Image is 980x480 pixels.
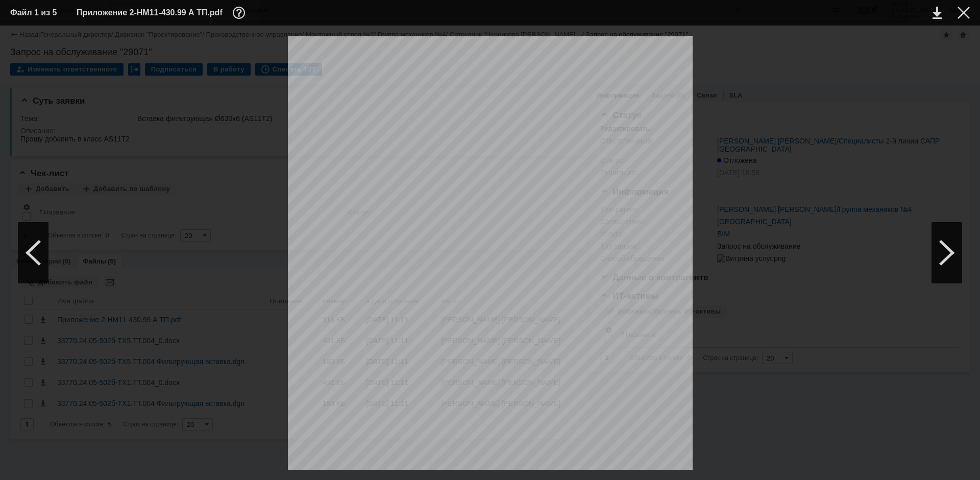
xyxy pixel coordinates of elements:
[233,7,248,19] div: Дополнительная информация о файле (F11)
[958,7,970,19] div: Закрыть окно (Esc)
[10,9,61,17] div: Файл 1 из 5
[933,7,942,19] div: Скачать файл
[18,222,48,283] div: Предыдущий файл
[77,7,248,19] div: Приложение 2-НМ11-430.99 А ТП.pdf
[932,222,962,283] div: Следующий файл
